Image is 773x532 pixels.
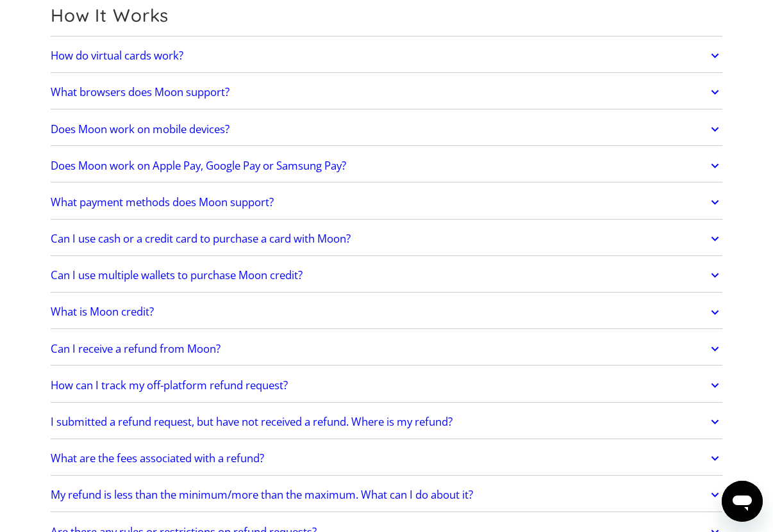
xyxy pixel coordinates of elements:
a: Can I receive a refund from Moon? [51,335,722,362]
h2: What is Moon credit? [51,305,154,318]
h2: How can I track my off-platform refund request? [51,379,288,392]
h2: Can I receive a refund from Moon? [51,343,220,355]
h2: Does Moon work on mobile devices? [51,123,229,136]
h2: Does Moon work on Apple Pay, Google Pay or Samsung Pay? [51,159,346,172]
a: Can I use multiple wallets to purchase Moon credit? [51,262,722,289]
h2: What are the fees associated with a refund? [51,452,264,465]
h2: What browsers does Moon support? [51,86,229,99]
a: How can I track my off-platform refund request? [51,372,722,399]
h2: What payment methods does Moon support? [51,196,274,209]
a: What is Moon credit? [51,299,722,326]
h2: Can I use multiple wallets to purchase Moon credit? [51,269,303,282]
h2: Can I use cash or a credit card to purchase a card with Moon? [51,232,351,245]
h2: I submitted a refund request, but have not received a refund. Where is my refund? [51,415,453,428]
a: Does Moon work on Apple Pay, Google Pay or Samsung Pay? [51,152,722,179]
h2: How do virtual cards work? [51,49,183,62]
a: I submitted a refund request, but have not received a refund. Where is my refund? [51,408,722,435]
a: What browsers does Moon support? [51,79,722,106]
a: How do virtual cards work? [51,42,722,69]
a: Can I use cash or a credit card to purchase a card with Moon? [51,225,722,252]
a: My refund is less than the minimum/more than the maximum. What can I do about it? [51,482,722,509]
h2: My refund is less than the minimum/more than the maximum. What can I do about it? [51,488,473,501]
h2: How It Works [51,4,722,26]
a: What are the fees associated with a refund? [51,445,722,472]
a: What payment methods does Moon support? [51,189,722,216]
iframe: Кнопка запуска окна обмена сообщениями [722,481,763,522]
a: Does Moon work on mobile devices? [51,116,722,143]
